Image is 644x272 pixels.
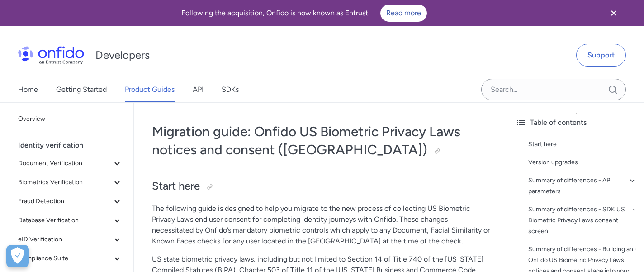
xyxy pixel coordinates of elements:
[18,46,84,64] img: Onfido Logo
[18,253,112,264] span: Compliance Suite
[380,5,427,22] a: Read more
[56,77,107,102] a: Getting Started
[608,8,619,19] svg: Close banner
[528,204,637,237] a: Summary of differences - SDK US Biometric Privacy Laws consent screen
[14,249,126,267] button: Compliance Suite
[18,114,123,124] span: Overview
[528,139,637,150] a: Start here
[481,79,626,100] input: Onfido search input field
[18,234,112,245] span: eID Verification
[14,173,126,191] button: Biometrics Verification
[193,77,204,102] a: API
[18,158,112,169] span: Document Verification
[14,230,126,248] button: eID Verification
[597,2,630,24] button: Close banner
[11,5,597,22] div: Following the acquisition, Onfido is now known as Entrust.
[152,203,490,247] p: The following guide is designed to help you migrate to the new process of collecting US Biometric...
[18,136,130,154] div: Identity verification
[14,192,126,210] button: Fraud Detection
[18,215,112,226] span: Database Verification
[576,44,626,67] a: Support
[18,177,112,188] span: Biometrics Verification
[14,154,126,172] button: Document Verification
[152,123,490,159] h1: Migration guide: Onfido US Biometric Privacy Laws notices and consent ([GEOGRAPHIC_DATA])
[14,211,126,229] button: Database Verification
[6,245,29,267] div: Cookie Preferences
[18,77,38,102] a: Home
[125,77,175,102] a: Product Guides
[18,196,112,207] span: Fraud Detection
[95,48,150,62] h1: Developers
[528,157,637,168] a: Version upgrades
[152,179,490,194] h2: Start here
[528,175,637,197] a: Summary of differences - API parameters
[6,245,29,267] button: Open Preferences
[222,77,239,102] a: SDKs
[516,117,637,128] div: Table of contents
[14,110,126,128] a: Overview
